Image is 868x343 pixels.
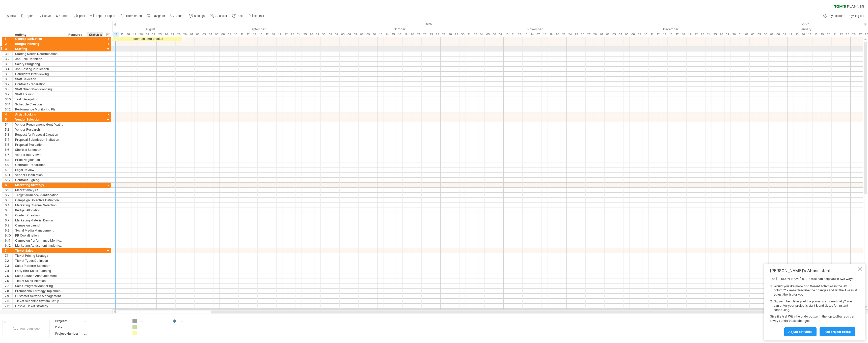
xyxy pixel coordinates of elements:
[390,32,396,37] div: Wednesday, 15 October 2025
[38,13,52,19] a: save
[248,13,266,19] a: contact
[5,273,12,278] div: 7.5
[516,32,523,37] div: Wednesday, 12 November 2025
[264,32,270,37] div: Wednesday, 17 September 2025
[712,32,718,37] div: Thursday, 25 December 2025
[15,309,63,313] div: Post-sale Analysis.
[829,14,844,18] span: my account
[352,32,359,37] div: Tuesday, 7 October 2025
[15,248,63,253] div: Ticket Sales
[176,14,183,18] span: zoom
[5,228,12,233] div: 6.9
[140,319,167,323] div: ....
[5,152,12,157] div: 5.7
[5,117,12,122] div: 5
[169,32,176,37] div: Wednesday, 27 August 2025
[472,26,598,32] div: November 2025
[150,32,157,37] div: Friday, 22 August 2025
[140,325,167,329] div: ....
[396,32,403,37] div: Thursday, 16 October 2025
[573,32,579,37] div: Tuesday, 25 November 2025
[403,32,409,37] div: Friday, 17 October 2025
[125,32,131,37] div: Monday, 18 August 2025
[15,228,63,233] div: Social Media Management
[15,132,63,137] div: Request for Proposal Creation
[15,213,63,218] div: Content Creation
[5,46,12,51] div: 3
[119,13,143,19] a: filter/search
[113,32,119,37] div: Thursday, 14 August 2025
[96,14,115,18] span: import / export
[5,178,12,182] div: 5.12
[188,26,327,32] div: September 2025
[523,32,529,37] div: Thursday, 13 November 2025
[623,32,630,37] div: Friday, 5 December 2025
[283,32,289,37] div: Monday, 22 September 2025
[579,32,586,37] div: Wednesday, 26 November 2025
[756,32,762,37] div: Monday, 5 January 2026
[466,32,472,37] div: Friday, 31 October 2025
[5,127,12,132] div: 5.2
[668,32,674,37] div: Tuesday, 16 December 2025
[851,32,857,37] div: Monday, 26 January 2026
[5,107,12,112] div: 3.12
[15,198,63,203] div: Campaign Objective Definition
[5,82,12,87] div: 3.7
[15,36,63,41] div: Conceptualization
[153,14,165,18] span: navigator
[340,32,346,37] div: Friday, 3 October 2025
[5,87,12,92] div: 3.8
[5,289,12,293] div: 7.8
[5,218,12,223] div: 6.7
[535,32,541,37] div: Monday, 17 November 2025
[5,122,12,127] div: 5.1
[5,102,12,107] div: 3.11
[409,32,415,37] div: Monday, 20 October 2025
[781,32,788,37] div: Friday, 9 January 2026
[541,32,548,37] div: Tuesday, 18 November 2025
[775,32,781,37] div: Thursday, 8 January 2026
[674,32,680,37] div: Wednesday, 17 December 2025
[377,32,384,37] div: Monday, 13 October 2025
[15,162,63,167] div: Contract Preparation
[422,32,428,37] div: Wednesday, 22 October 2025
[209,13,228,19] a: AI assist
[472,32,478,37] div: Monday, 3 November 2025
[213,32,220,37] div: Friday, 5 September 2025
[636,32,642,37] div: Tuesday, 9 December 2025
[15,157,63,162] div: Price Negotiation
[239,32,245,37] div: Thursday, 11 September 2025
[15,51,63,56] div: Staffing Needs Determination
[176,32,182,37] div: Thursday, 28 August 2025
[5,167,12,172] div: 5.10
[15,127,63,132] div: Vendor Research
[699,32,706,37] div: Tuesday, 23 December 2025
[15,188,63,192] div: Market Analysis
[371,32,377,37] div: Friday, 10 October 2025
[231,13,245,19] a: help
[784,327,817,336] a: Adjust activities
[617,32,623,37] div: Thursday, 4 December 2025
[15,304,63,308] div: Unsold Ticket Strategy
[89,32,100,37] div: Status
[113,36,182,41] div: example time blocks:
[5,263,12,268] div: 7.3
[855,14,864,18] span: log out
[693,32,699,37] div: Monday, 22 December 2025
[706,32,712,37] div: Wednesday, 24 December 2025
[560,32,567,37] div: Friday, 21 November 2025
[5,51,12,56] div: 3.1
[84,331,126,336] div: ....
[680,32,687,37] div: Thursday, 18 December 2025
[655,32,661,37] div: Friday, 12 December 2025
[15,107,63,112] div: Performance Monitoring Plan
[187,13,206,19] a: settings
[15,102,63,107] div: Schedule Creation
[5,142,12,147] div: 5.5
[586,32,592,37] div: Thursday, 27 November 2025
[5,248,12,253] div: 7
[554,32,560,37] div: Thursday, 20 November 2025
[478,32,485,37] div: Tuesday, 4 November 2025
[649,32,655,37] div: Thursday, 11 December 2025
[15,92,63,97] div: Staff Training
